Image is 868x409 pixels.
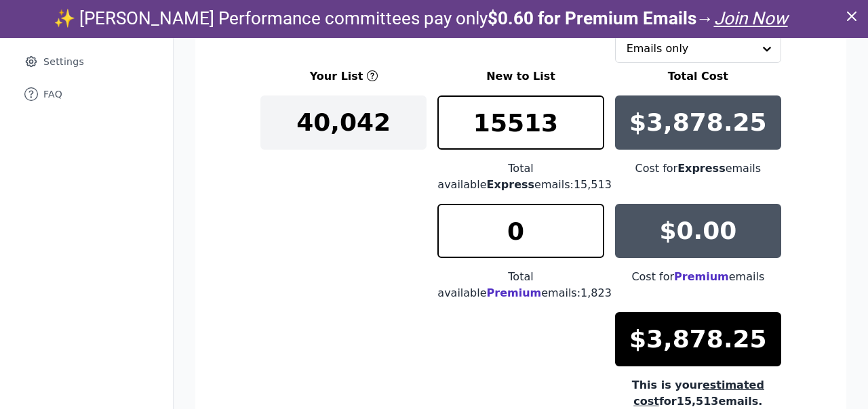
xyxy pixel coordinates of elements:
[629,109,767,136] p: $3,878.25
[43,87,62,101] span: FAQ
[615,269,781,285] div: Cost for emails
[437,269,604,301] div: Total available emails: 1,823
[310,68,363,85] h3: Your List
[43,55,84,68] span: Settings
[615,68,781,85] h3: Total Cost
[487,178,535,191] span: Express
[659,217,736,244] p: $0.00
[437,160,604,193] div: Total available emails: 15,513
[629,326,767,353] p: $3,878.25
[487,286,542,299] span: Premium
[615,160,781,177] div: Cost for emails
[677,162,726,175] span: Express
[11,79,162,109] a: FAQ
[437,68,604,85] h3: New to List
[11,47,162,77] a: Settings
[296,109,391,136] p: 40,042
[674,270,729,283] span: Premium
